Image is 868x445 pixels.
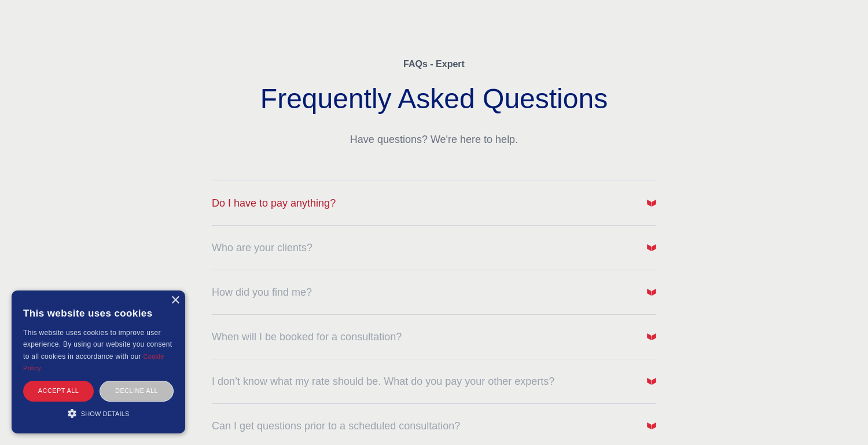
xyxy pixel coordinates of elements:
button: Can I get questions prior to a scheduled consultation?Arrow [212,418,656,434]
div: Accept all [23,381,94,401]
span: I don’t know what my rate should be. What do you pay your other experts? [212,373,554,389]
img: Arrow [647,198,656,208]
img: Arrow [647,288,656,297]
span: Who are your clients? [212,240,312,256]
img: Arrow [647,421,656,431]
button: Who are your clients?Arrow [212,240,656,256]
iframe: Chat Widget [810,389,868,445]
img: Arrow [647,243,656,252]
img: Arrow [647,332,656,341]
span: Do I have to pay anything? [212,195,336,211]
p: Have questions? We're here to help. [350,131,518,148]
div: Decline all [100,381,174,401]
button: Do I have to pay anything?Arrow [212,195,656,211]
div: Close [171,296,179,305]
span: Can I get questions prior to a scheduled consultation? [212,418,460,434]
span: When will I be booked for a consultation? [212,329,402,345]
div: Show details [23,407,174,419]
span: Show details [81,410,130,417]
button: When will I be booked for a consultation?Arrow [212,329,656,345]
h2: Frequently Asked Questions [260,71,608,131]
button: I don’t know what my rate should be. What do you pay your other experts?Arrow [212,373,656,389]
span: This website uses cookies to improve user experience. By using our website you consent to all coo... [23,329,172,361]
img: Arrow [647,377,656,386]
div: This website uses cookies [23,299,174,327]
a: Cookie Policy [23,353,164,372]
span: How did you find me? [212,284,312,300]
button: How did you find me?Arrow [212,284,656,300]
p: FAQs - Expert [403,57,465,71]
